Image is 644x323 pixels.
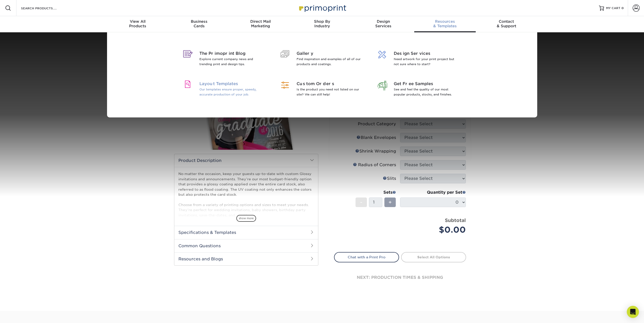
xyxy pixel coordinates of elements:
[476,19,537,24] span: Contact
[199,51,265,57] span: The Primoprint Blog
[401,252,466,262] a: Select All Options
[180,75,270,105] a: Layout Templates Our templates ensure proper, speedy, accurate production of your job.
[404,224,466,236] div: $0.00
[107,16,169,32] a: View AllProducts
[297,57,362,67] p: Find inspiration and examples of all of our products and coatings.
[199,81,265,87] span: Layout Templates
[297,51,362,57] span: Gallery
[230,19,291,28] div: Marketing
[388,198,392,206] span: +
[375,75,464,105] a: Get Free Samples See and feel the quality of our most popular products, stocks, and finishes.
[334,252,399,262] a: Chat with a Print Pro
[174,252,318,265] h2: Resources and Blogs
[297,3,347,13] img: Primoprint
[291,16,353,32] a: Shop ByIndustry
[414,19,476,24] span: Resources
[606,6,620,10] span: MY CART
[394,57,459,67] p: Need artwork for your print project but not sure where to start?
[297,87,362,97] p: Is the product you need not listed on our site? We can still help!
[353,16,414,32] a: DesignServices
[230,16,291,32] a: Direct MailMarketing
[174,226,318,239] h2: Specifications & Templates
[334,262,466,293] div: next: production times & shipping
[291,19,353,24] span: Shop By
[20,5,70,11] input: SEARCH PRODUCTS.....
[476,19,537,28] div: & Support
[360,198,362,206] span: -
[375,44,464,75] a: Design Services Need artwork for your print project but not sure where to start?
[297,81,362,87] span: Custom Orders
[168,19,230,28] div: Cards
[414,19,476,28] div: & Templates
[199,87,265,97] p: Our templates ensure proper, speedy, accurate production of your job.
[277,75,367,105] a: Custom Orders Is the product you need not listed on our site? We can still help!
[394,51,459,57] span: Design Services
[107,19,169,24] span: View All
[199,57,265,67] p: Explore current company news and trending print and design tips.
[230,19,291,24] span: Direct Mail
[445,217,466,223] strong: Subtotal
[414,16,476,32] a: Resources& Templates
[277,44,367,75] a: Gallery Find inspiration and examples of all of our products and coatings.
[168,19,230,24] span: Business
[394,87,459,97] p: See and feel the quality of our most popular products, stocks, and finishes.
[476,16,537,32] a: Contact& Support
[174,239,318,252] h2: Common Questions
[627,306,639,318] div: Open Intercom Messenger
[180,44,270,75] a: The Primoprint Blog Explore current company news and trending print and design tips.
[353,19,414,28] div: Services
[394,81,459,87] span: Get Free Samples
[353,19,414,24] span: Design
[236,215,256,222] span: show more
[291,19,353,28] div: Industry
[621,6,624,10] span: 0
[168,16,230,32] a: BusinessCards
[107,19,169,28] div: Products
